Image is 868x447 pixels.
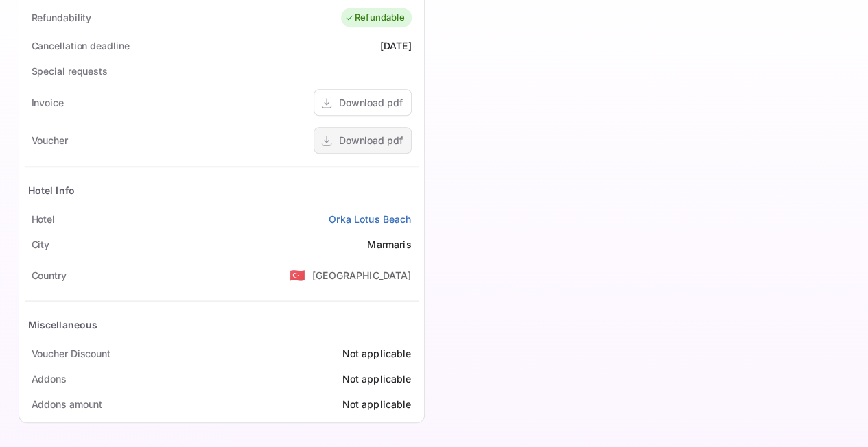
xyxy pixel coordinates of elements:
[32,95,64,110] div: Invoice
[342,372,411,386] div: Not applicable
[32,237,50,252] div: City
[32,346,110,361] div: Voucher Discount
[32,372,67,386] div: Addons
[28,317,98,332] div: Miscellaneous
[28,183,75,197] div: Hotel Info
[32,38,130,53] div: Cancellation deadline
[367,237,411,252] div: Marmaris
[329,212,411,226] a: Orka Lotus Beach
[32,64,108,78] div: Special requests
[32,397,103,411] div: Addons amount
[32,133,68,147] div: Voucher
[32,212,56,226] div: Hotel
[32,268,67,282] div: Country
[380,38,412,53] div: [DATE]
[339,133,403,147] div: Download pdf
[312,268,412,282] div: [GEOGRAPHIC_DATA]
[32,10,92,25] div: Refundability
[339,95,403,110] div: Download pdf
[342,397,411,411] div: Not applicable
[290,263,305,287] span: United States
[344,11,405,25] div: Refundable
[342,346,411,361] div: Not applicable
